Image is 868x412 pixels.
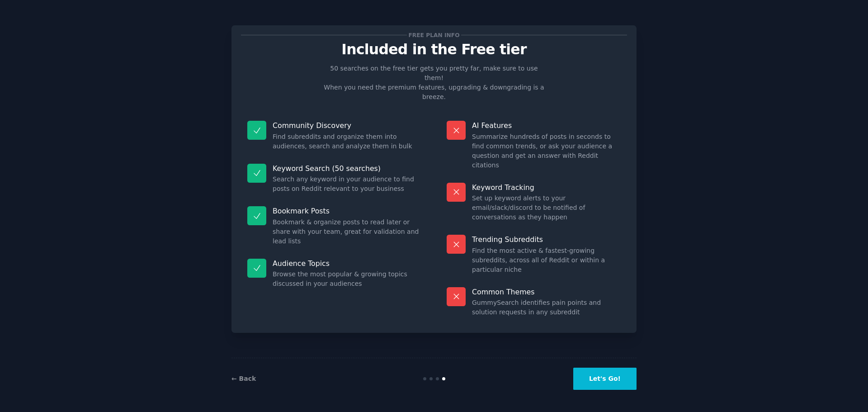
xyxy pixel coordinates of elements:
dd: Search any keyword in your audience to find posts on Reddit relevant to your business [273,175,421,194]
p: Keyword Tracking [472,183,621,192]
p: Common Themes [472,287,621,297]
dd: Browse the most popular & growing topics discussed in your audiences [273,270,421,289]
p: Bookmark Posts [273,206,421,216]
p: 50 searches on the free tier gets you pretty far, make sure to use them! When you need the premiu... [320,64,548,102]
dd: Set up keyword alerts to your email/slack/discord to be notified of conversations as they happen [472,194,621,222]
dd: Bookmark & organize posts to read later or share with your team, great for validation and lead lists [273,218,421,246]
a: ← Back [231,375,256,382]
p: Audience Topics [273,259,421,268]
button: Let's Go! [573,368,637,390]
dd: Find subreddits and organize them into audiences, search and analyze them in bulk [273,132,421,151]
span: Free plan info [407,30,461,40]
p: Community Discovery [273,121,421,130]
dd: Summarize hundreds of posts in seconds to find common trends, or ask your audience a question and... [472,132,621,170]
dd: GummySearch identifies pain points and solution requests in any subreddit [472,298,621,317]
p: Included in the Free tier [241,42,627,57]
p: Keyword Search (50 searches) [273,164,421,173]
dd: Find the most active & fastest-growing subreddits, across all of Reddit or within a particular niche [472,246,621,275]
p: AI Features [472,121,621,130]
p: Trending Subreddits [472,235,621,244]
